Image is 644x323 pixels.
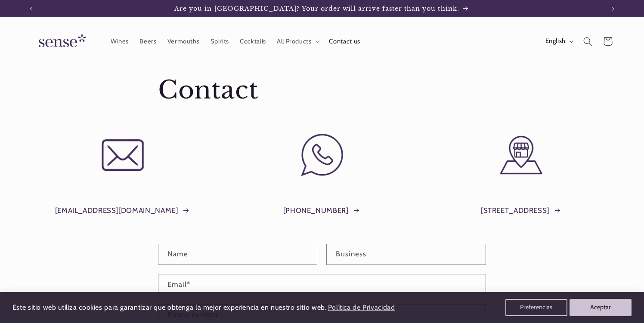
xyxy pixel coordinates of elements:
span: Cocktails [240,37,266,46]
span: Spirits [211,37,229,46]
button: Preferencias [505,299,567,316]
a: [STREET_ADDRESS] [481,204,562,217]
span: Wines [111,37,129,46]
span: Are you in [GEOGRAPHIC_DATA]? Your order will arrive faster than you think. [174,5,459,12]
span: Este sitio web utiliza cookies para garantizar que obtenga la mejor experiencia en nuestro sitio ... [12,303,327,311]
img: Sense [28,29,93,54]
summary: All Products [271,32,324,51]
h1: Contact [158,74,486,106]
a: [PHONE_NUMBER] [283,204,361,217]
span: All Products [277,37,312,46]
a: Wines [105,32,134,51]
a: [EMAIL_ADDRESS][DOMAIN_NAME] [55,204,190,217]
button: Aceptar [570,299,632,316]
summary: Search [578,31,598,51]
span: English [545,37,566,46]
span: Beers [139,37,156,46]
a: Contact us [324,32,366,51]
a: Vermouths [162,32,205,51]
a: Sense [25,26,96,57]
span: Contact us [329,37,360,46]
a: Cocktails [235,32,272,51]
a: Política de Privacidad (opens in a new tab) [326,300,396,315]
span: Vermouths [167,37,200,46]
a: Spirits [205,32,235,51]
a: Beers [134,32,162,51]
button: English [540,33,578,50]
